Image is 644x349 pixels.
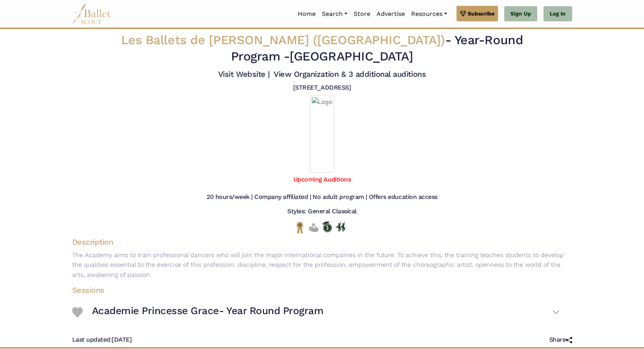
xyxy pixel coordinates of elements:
h5: No adult program | [312,193,367,201]
h4: Description [66,237,578,247]
a: Log In [543,6,572,22]
span: Subscribe [468,9,495,18]
a: View Organization & 3 additional auditions [274,69,426,79]
img: No Financial Aid [309,221,318,233]
span: Year-Round Program - [231,33,523,64]
h5: [DATE] [72,336,132,344]
img: gem.svg [460,9,466,18]
a: Sign Up [504,6,537,22]
h5: Offers education access [369,193,437,201]
button: Academie Princesse Grace- Year Round Program [92,301,560,324]
a: Advertise [373,6,408,22]
a: Store [351,6,373,22]
h4: Sessions [66,285,566,295]
a: Visit Website | [218,69,270,79]
img: Offers Scholarship [322,221,332,232]
span: Last updated: [72,336,112,343]
img: Heart [72,307,83,318]
h5: Styles: General Classical [287,207,357,216]
h5: Company affiliated | [254,193,311,201]
img: National [295,221,305,233]
a: Home [295,6,319,22]
h5: [STREET_ADDRESS] [293,84,351,92]
a: Resources [408,6,450,22]
span: Les Ballets de [PERSON_NAME] ([GEOGRAPHIC_DATA]) [121,33,445,47]
a: Upcoming Auditions [293,176,351,183]
a: Subscribe [457,6,498,21]
img: Logo [310,95,334,173]
h5: 20 hours/week | [207,193,253,201]
p: The Academy aims to train professional dancers who will join the major international companies in... [66,250,578,280]
img: In Person [336,222,345,232]
a: Search [319,6,351,22]
h2: - [GEOGRAPHIC_DATA] [115,32,529,64]
h3: Academie Princesse Grace- Year Round Program [92,304,324,318]
h5: Share [549,336,572,344]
